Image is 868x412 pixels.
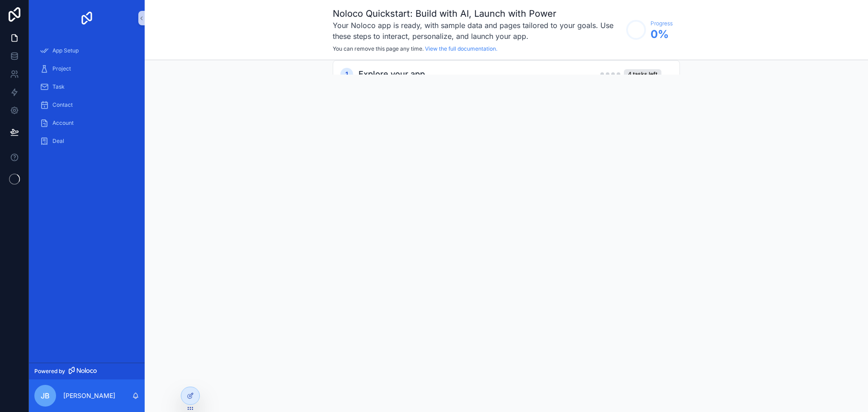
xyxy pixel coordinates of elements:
[651,27,673,42] span: 0 %
[34,97,139,113] a: Contact
[29,363,145,379] a: Powered by
[52,65,71,72] span: Project
[34,133,139,149] a: Deal
[333,20,622,42] h3: Your Noloco app is ready, with sample data and pages tailored to your goals. Use these steps to i...
[41,390,50,401] span: JB
[34,368,65,375] span: Powered by
[34,115,139,131] a: Account
[63,391,115,400] p: [PERSON_NAME]
[333,45,424,52] span: You can remove this page any time.
[52,119,74,127] span: Account
[651,20,673,27] span: Progress
[80,11,94,25] img: App logo
[52,137,64,145] span: Deal
[52,83,65,90] span: Task
[425,45,497,52] a: View the full documentation.
[34,43,139,59] a: App Setup
[52,101,73,109] span: Contact
[34,61,139,77] a: Project
[29,36,145,161] div: scrollable content
[333,7,622,20] h1: Noloco Quickstart: Build with AI, Launch with Power
[34,79,139,95] a: Task
[52,47,79,54] span: App Setup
